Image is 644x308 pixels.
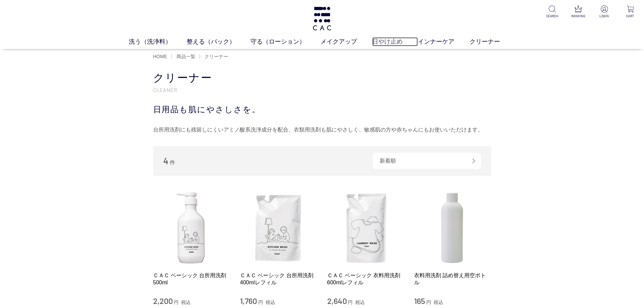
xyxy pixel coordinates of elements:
img: logo [312,7,332,30]
span: 税込 [434,300,443,305]
span: 円 [426,300,431,305]
span: 税込 [355,300,365,305]
span: 商品一覧 [176,54,195,59]
a: LOGIN [596,5,613,19]
div: 台所用洗剤にも残留しにくいアミノ酸系洗浄成分を配合。衣類用洗剤も肌にやさしく、敏感肌の方や赤ちゃんにもお使いいただけます。 [153,124,491,135]
p: CART [622,14,639,19]
a: クリーナー [470,37,515,46]
p: LOGIN [596,14,613,19]
a: ＣＡＣ ベーシック 台所用洗剤 500ml [153,272,230,286]
span: 税込 [266,300,275,305]
h1: クリーナー [153,71,491,85]
img: ＣＡＣ ベーシック 衣料用洗剤600mlレフィル [327,189,404,266]
a: 整える（パック） [187,37,251,46]
img: 衣料用洗剤 詰め替え用空ボトル [414,189,491,266]
img: ＣＡＣ ベーシック 台所用洗剤 400mlレフィル [240,189,317,266]
li: 〉 [198,53,230,60]
a: インナーケア [418,37,470,46]
span: 165 [414,296,425,306]
a: 商品一覧 [175,54,195,59]
a: CART [622,5,639,19]
p: RANKING [570,14,587,19]
span: 円 [258,300,263,305]
span: 2,200 [153,296,173,306]
img: ＣＡＣ ベーシック 台所用洗剤 500ml [153,189,230,266]
a: HOME [153,54,167,59]
div: 新着順 [373,153,481,169]
a: ＣＡＣ ベーシック 台所用洗剤 400mlレフィル [240,272,317,286]
a: 衣料用洗剤 詰め替え用空ボトル [414,272,491,286]
span: 件 [170,160,175,165]
p: SEARCH [544,14,560,19]
span: 税込 [181,300,191,305]
a: ＣＡＣ ベーシック 衣料用洗剤600mlレフィル [327,272,404,286]
p: CLEANER [153,86,491,93]
a: 日やけ止め [372,37,418,46]
span: 円 [174,300,178,305]
div: 日用品も肌にやさしさを。 [153,103,491,116]
span: クリーナー [205,54,228,59]
a: メイクアップ [320,37,372,46]
span: 2,640 [327,296,347,306]
a: SEARCH [544,5,560,19]
span: 円 [348,300,353,305]
a: RANKING [570,5,587,19]
span: 4 [163,156,168,166]
li: 〉 [170,53,197,60]
a: 守る（ローション） [251,37,320,46]
span: 1,760 [240,296,257,306]
a: 洗う（洗浄料） [129,37,187,46]
a: クリーナー [203,54,228,59]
